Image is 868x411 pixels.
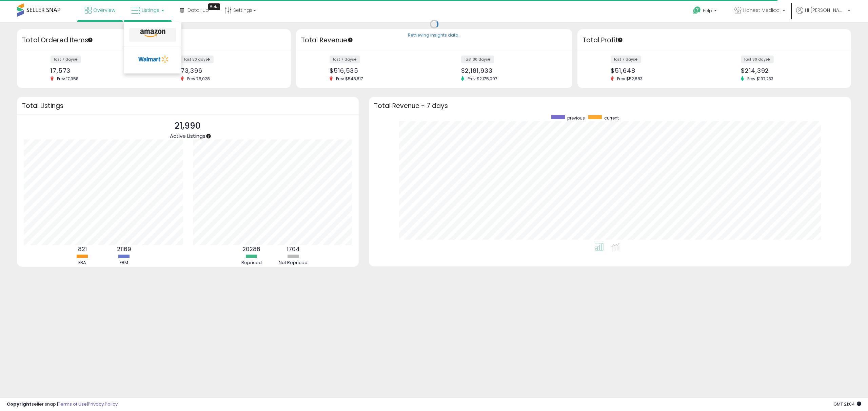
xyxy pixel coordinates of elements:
div: Retrieving insights data.. [408,33,460,39]
label: last 30 days [461,56,494,63]
div: Tooltip anchor [87,37,93,43]
span: Hi [PERSON_NAME] [805,7,846,14]
span: Honest Medical [743,7,781,14]
span: current [604,115,619,121]
div: $2,181,933 [461,67,560,74]
b: 21169 [117,245,131,253]
div: Tooltip anchor [208,3,220,10]
span: Listings [142,7,159,14]
label: last 7 days [330,56,360,63]
div: Not Repriced [273,260,314,266]
div: Tooltip anchor [205,133,212,139]
div: FBA [62,260,103,266]
label: last 7 days [51,56,81,63]
span: DataHub [188,7,209,14]
div: Tooltip anchor [347,37,353,43]
span: Prev: $2,175,097 [464,76,501,82]
span: Prev: $52,883 [614,76,646,82]
label: last 30 days [181,56,214,63]
h3: Total Ordered Items [22,36,286,45]
h3: Total Revenue - 7 days [374,103,846,108]
h3: Total Revenue [301,36,567,45]
label: last 7 days [611,56,641,63]
h3: Total Profit [583,36,846,45]
div: 17,573 [51,67,149,74]
span: Prev: $548,817 [333,76,367,82]
b: 821 [78,245,87,253]
span: Prev: $197,233 [744,76,777,82]
div: FBM [104,260,144,266]
b: 1704 [287,245,300,253]
label: last 30 days [741,56,774,63]
p: 21,990 [170,120,205,132]
span: Prev: 17,958 [54,76,82,82]
div: Tooltip anchor [617,37,623,43]
span: Active Listings [170,132,205,139]
a: Help [688,1,724,22]
span: previous [567,115,585,121]
b: 20286 [242,245,260,253]
div: 73,396 [181,67,279,74]
span: Overview [93,7,115,14]
i: Get Help [693,6,701,15]
span: Prev: 75,028 [184,76,213,82]
div: $516,535 [330,67,429,74]
div: $214,392 [741,67,839,74]
a: Hi [PERSON_NAME] [796,7,850,22]
span: Help [703,8,712,14]
div: Repriced [231,260,272,266]
h3: Total Listings [22,103,354,108]
div: $51,648 [611,67,709,74]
